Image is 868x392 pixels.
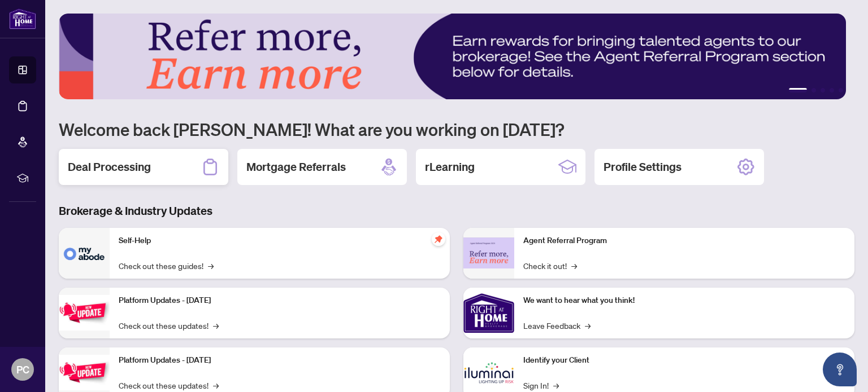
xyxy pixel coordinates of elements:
span: → [571,259,577,272]
img: Platform Updates - July 21, 2025 [59,295,110,331]
button: 1 [789,88,807,93]
p: Platform Updates - [DATE] [119,354,441,367]
img: We want to hear what you think! [463,288,514,338]
span: → [553,379,559,391]
p: Self-Help [119,235,441,247]
h2: Mortgage Referrals [246,159,346,175]
span: → [213,319,219,332]
h2: Deal Processing [68,159,151,175]
button: 2 [811,88,816,93]
a: Leave Feedback→ [523,319,591,332]
img: Self-Help [59,228,110,279]
button: 4 [830,88,834,93]
a: Check out these guides!→ [119,259,214,272]
h3: Brokerage & Industry Updates [59,203,854,219]
img: logo [9,8,36,29]
button: 5 [839,88,843,93]
span: pushpin [432,232,445,246]
span: PC [16,362,29,377]
p: Platform Updates - [DATE] [119,294,441,307]
p: Identify your Client [523,354,845,367]
h1: Welcome back [PERSON_NAME]! What are you working on [DATE]? [59,118,854,140]
span: → [208,259,214,272]
a: Check out these updates!→ [119,319,219,332]
p: Agent Referral Program [523,235,845,247]
img: Platform Updates - July 8, 2025 [59,355,110,390]
button: Open asap [823,353,857,386]
img: Slide 0 [59,14,846,99]
h2: rLearning [425,159,475,175]
span: → [585,319,591,332]
a: Check out these updates!→ [119,379,219,391]
button: 3 [821,88,825,93]
h2: Profile Settings [604,159,682,175]
a: Check it out!→ [523,259,577,272]
span: → [213,379,219,391]
p: We want to hear what you think! [523,294,845,307]
img: Agent Referral Program [463,237,514,268]
a: Sign In!→ [523,379,559,391]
